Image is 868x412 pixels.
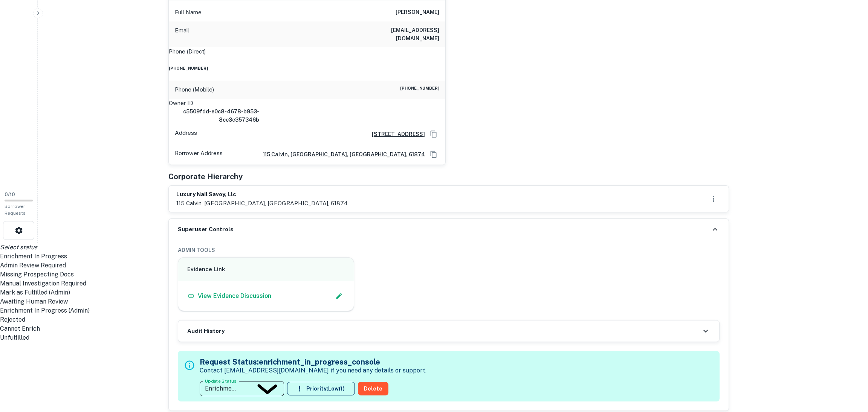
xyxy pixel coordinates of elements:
[168,171,243,182] h5: Corporate Hierarchy
[198,291,271,301] p: View Evidence Discussion
[176,190,348,199] h6: luxury nail savoy, llc
[396,8,439,17] h6: [PERSON_NAME]
[175,85,214,94] p: Phone (Mobile)
[333,290,345,302] button: Edit Slack Link
[200,378,251,399] div: Enrichment In Progress
[5,192,15,197] span: 0 / 10
[428,128,439,140] button: Copy Address
[428,149,439,160] button: Copy Address
[200,366,426,375] p: Contact [EMAIL_ADDRESS][DOMAIN_NAME] if you need any details or support.
[205,378,236,384] label: Update Status
[169,99,445,108] p: Owner ID
[287,382,355,395] button: Priority:Low(1)
[175,128,197,140] p: Address
[187,265,345,274] h6: Evidence Link
[169,47,206,56] p: Phone (Direct)
[5,204,26,216] span: Borrower Requests
[176,199,348,208] p: 115 calvin, [GEOGRAPHIC_DATA], [GEOGRAPHIC_DATA], 61874
[830,352,868,388] iframe: Chat Widget
[358,382,388,395] button: Delete
[400,85,439,94] h6: [PHONE_NUMBER]
[175,149,223,160] p: Borrower Address
[178,246,720,254] h6: ADMIN TOOLS
[349,26,439,43] h6: [EMAIL_ADDRESS][DOMAIN_NAME]
[187,327,225,336] h6: Audit History
[169,65,445,71] h6: [PHONE_NUMBER]
[366,130,425,138] h6: [STREET_ADDRESS]
[169,107,259,124] h6: c5509fdd-e0c8-4678-b953-8ce3e357346b
[175,26,189,43] p: Email
[200,356,426,368] h5: Request Status: enrichment_in_progress_console
[257,150,425,159] h6: 115 calvin, [GEOGRAPHIC_DATA], [GEOGRAPHIC_DATA], 61874
[175,8,202,17] p: Full Name
[178,225,234,234] h6: Superuser Controls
